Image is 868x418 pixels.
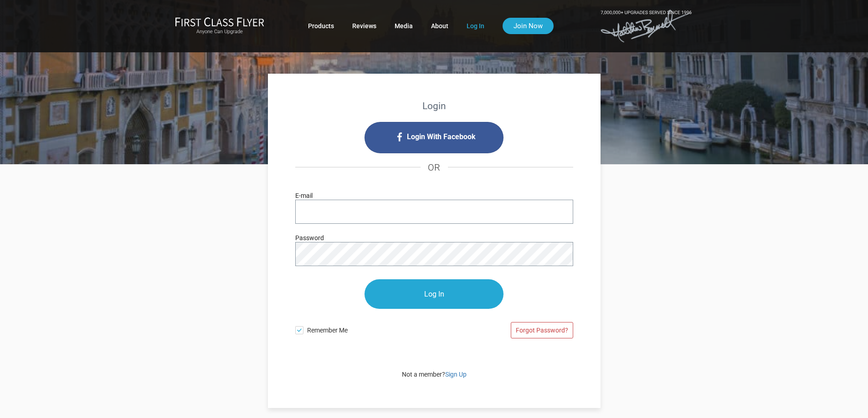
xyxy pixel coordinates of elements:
[295,153,573,181] h4: OR
[175,17,264,26] img: First Class Flyer
[431,18,448,34] a: About
[295,233,324,243] label: Password
[511,322,573,338] a: Forgot Password?
[175,29,264,35] small: Anyone Can Upgrade
[308,18,334,34] a: Products
[407,130,476,144] span: Login With Facebook
[365,279,503,309] input: Log In
[352,18,376,34] a: Reviews
[175,17,264,35] a: First Class FlyerAnyone Can Upgrade
[503,18,554,34] a: Join Now
[445,371,467,378] a: Sign Up
[422,101,446,111] strong: Login
[365,122,503,153] i: Login with Facebook
[307,322,434,335] span: Remember Me
[467,18,484,34] a: Log In
[402,371,467,378] span: Not a member?
[295,191,313,201] label: E-mail
[395,18,413,34] a: Media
